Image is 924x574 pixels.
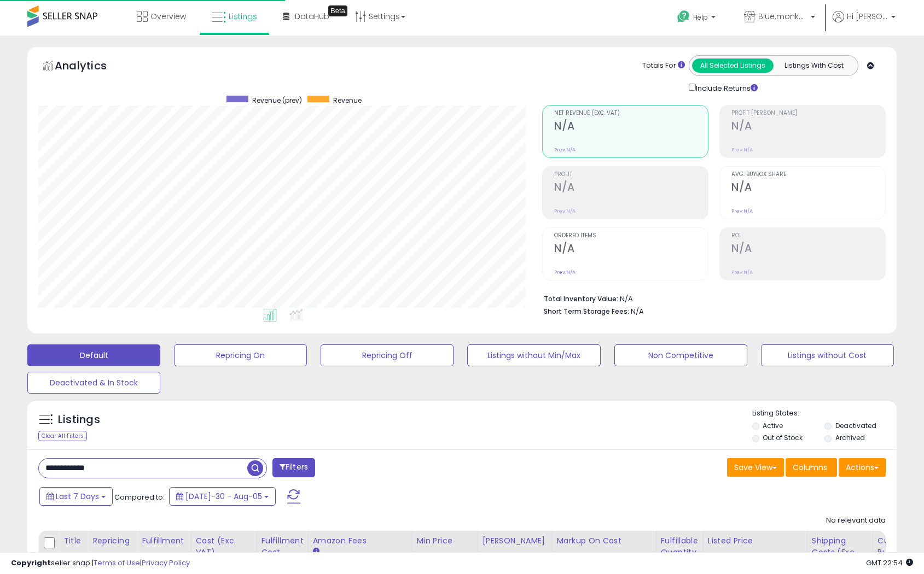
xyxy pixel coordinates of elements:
span: Last 7 Days [56,491,99,502]
a: Terms of Use [94,558,140,568]
a: Privacy Policy [142,558,190,568]
label: Deactivated [835,421,876,430]
p: Listing States: [752,408,897,419]
span: Ordered Items [554,233,708,239]
button: Repricing Off [321,344,454,366]
button: Actions [839,458,886,477]
span: Profit [554,172,708,178]
div: Fulfillment Cost [261,535,304,558]
a: Help [669,2,727,36]
span: Avg. Buybox Share [731,172,885,178]
button: Non Competitive [614,344,747,366]
h2: N/A [731,120,885,134]
button: [DATE]-30 - Aug-05 [169,487,276,506]
label: Active [763,421,783,430]
h2: N/A [554,242,708,257]
h2: N/A [554,120,708,134]
b: Total Inventory Value: [544,294,618,303]
span: Revenue (prev) [252,96,302,105]
span: Blue.monkey [758,11,807,22]
small: Prev: N/A [554,208,576,214]
h2: N/A [731,181,885,196]
div: Min Price [417,535,473,547]
span: Compared to: [114,492,165,502]
span: Help [693,13,708,22]
span: Profit [PERSON_NAME] [731,110,885,116]
span: Hi [PERSON_NAME] [847,11,888,22]
button: Last 7 Days [39,487,113,506]
span: Revenue [333,96,362,105]
button: Deactivated & In Stock [27,372,160,394]
div: Include Returns [681,81,771,94]
div: [PERSON_NAME] [483,535,548,547]
button: Save View [727,458,784,477]
small: Prev: N/A [554,269,576,276]
button: Listings without Min/Max [467,344,600,366]
button: Listings without Cost [761,344,894,366]
span: 2025-08-13 22:54 GMT [866,558,913,568]
small: Prev: N/A [731,208,753,214]
div: Fulfillable Quantity [661,535,699,558]
span: Net Revenue (Exc. VAT) [554,110,708,116]
button: All Selected Listings [692,58,774,73]
button: Default [27,344,160,366]
div: Listed Price [708,535,803,547]
div: Totals For [642,61,685,71]
div: Shipping Costs (Exc. VAT) [812,535,868,570]
small: Prev: N/A [731,147,753,153]
button: Repricing On [174,344,307,366]
button: Listings With Cost [773,58,855,73]
li: N/A [544,291,877,304]
h2: N/A [554,181,708,196]
small: Prev: N/A [554,147,576,153]
strong: Copyright [11,558,51,568]
h5: Listings [58,412,100,427]
label: Out of Stock [763,433,803,442]
span: [DATE]-30 - Aug-05 [185,491,262,502]
label: Archived [835,433,865,442]
span: Listings [229,11,257,22]
h5: Analytics [55,58,128,76]
i: Get Help [677,10,690,24]
a: Hi [PERSON_NAME] [833,11,896,36]
div: Clear All Filters [38,431,87,441]
b: Short Term Storage Fees: [544,307,629,316]
div: Cost (Exc. VAT) [196,535,252,558]
div: Amazon Fees [313,535,408,547]
span: DataHub [295,11,329,22]
h2: N/A [731,242,885,257]
span: Overview [150,11,186,22]
div: Title [63,535,83,547]
div: Tooltip anchor [328,5,347,16]
button: Filters [272,458,315,477]
div: Markup on Cost [557,535,652,547]
div: seller snap | | [11,558,190,569]
div: No relevant data [826,516,886,526]
span: Columns [793,462,827,473]
button: Columns [786,458,837,477]
div: Fulfillment [142,535,186,547]
small: Prev: N/A [731,269,753,276]
span: ROI [731,233,885,239]
div: Repricing [92,535,132,547]
span: N/A [631,306,644,317]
